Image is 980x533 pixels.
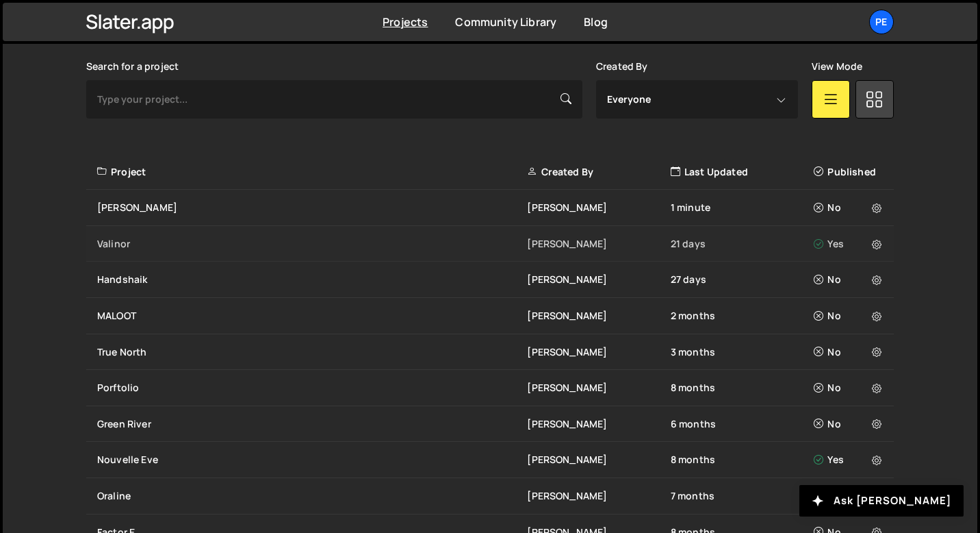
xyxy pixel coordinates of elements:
div: [PERSON_NAME] [527,309,670,323]
a: Valinor [PERSON_NAME] 21 days Yes [86,226,894,262]
label: Search for a project [86,61,179,72]
a: Community Library [455,14,556,29]
div: 6 months [671,417,814,431]
div: 8 months [671,453,814,467]
div: 7 months [671,489,814,503]
div: 3 months [671,345,814,359]
div: Nouvelle Eve [97,453,527,467]
div: True North [97,345,527,359]
div: MALOOT [97,309,527,323]
a: Nouvelle Eve [PERSON_NAME] 8 months Yes [86,442,894,478]
div: Yes [814,237,886,251]
div: [PERSON_NAME] [527,453,670,467]
a: Pe [869,10,894,34]
div: No [814,273,886,286]
div: Valinor [97,237,527,251]
div: Project [97,165,527,179]
div: 1 minute [671,201,814,214]
div: [PERSON_NAME] [527,381,670,395]
div: [PERSON_NAME] [527,237,670,251]
div: Created By [527,165,670,179]
div: No [814,417,886,431]
div: Porftolio [97,381,527,395]
label: View Mode [812,61,862,72]
a: Porftolio [PERSON_NAME] 8 months No [86,370,894,406]
button: Ask [PERSON_NAME] [799,485,964,517]
div: 8 months [671,381,814,395]
div: [PERSON_NAME] [527,417,670,431]
div: Oraline [97,489,527,503]
div: Published [814,165,886,179]
a: Handshaik [PERSON_NAME] 27 days No [86,262,894,298]
a: Projects [383,14,428,29]
div: No [814,201,886,214]
div: [PERSON_NAME] [527,345,670,359]
div: [PERSON_NAME] [97,201,527,214]
div: [PERSON_NAME] [527,201,670,214]
div: [PERSON_NAME] [527,489,670,503]
div: Last Updated [671,165,814,179]
div: 2 months [671,309,814,323]
label: Created By [596,61,648,72]
div: Yes [814,453,886,467]
a: Oraline [PERSON_NAME] 7 months Yes [86,478,894,515]
div: No [814,381,886,395]
a: Green River [PERSON_NAME] 6 months No [86,406,894,443]
div: Handshaik [97,273,527,286]
div: [PERSON_NAME] [527,273,670,286]
a: [PERSON_NAME] [PERSON_NAME] 1 minute No [86,190,894,226]
div: 27 days [671,273,814,286]
a: Blog [584,14,608,29]
div: 21 days [671,237,814,251]
input: Type your project... [86,80,582,119]
div: Green River [97,417,527,431]
div: No [814,309,886,323]
a: True North [PERSON_NAME] 3 months No [86,334,894,371]
div: No [814,345,886,359]
a: MALOOT [PERSON_NAME] 2 months No [86,298,894,334]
